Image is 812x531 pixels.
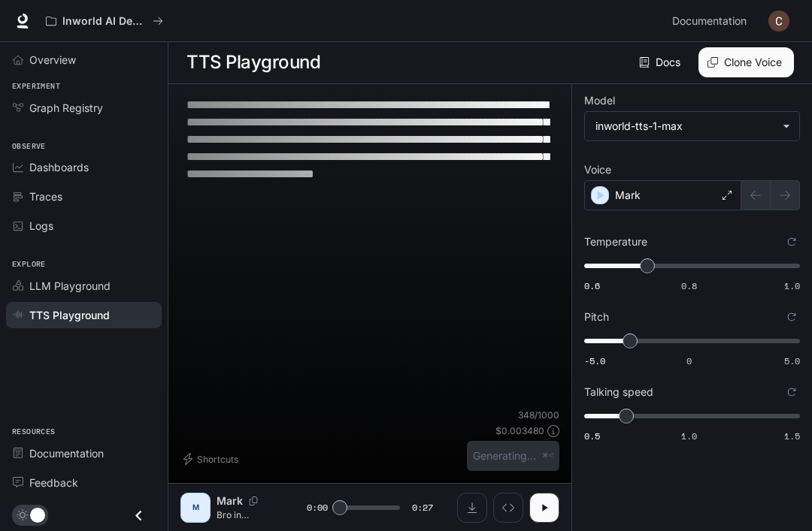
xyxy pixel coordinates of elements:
a: Documentation [666,6,758,36]
span: 0:27 [412,500,433,515]
a: Logs [6,213,162,239]
p: Pitch [584,312,609,322]
a: Feedback [6,469,162,496]
span: 0.5 [584,430,600,442]
button: Reset to default [783,234,800,250]
span: 0:00 [307,500,328,515]
span: Documentation [29,445,104,461]
span: Graph Registry [29,100,103,116]
span: -5.0 [584,355,605,367]
a: Dashboards [6,154,162,180]
button: Reset to default [783,384,800,400]
span: TTS Playground [29,307,110,323]
button: All workspaces [39,6,170,36]
p: Temperature [584,237,647,247]
a: TTS Playground [6,302,162,328]
span: 0.6 [584,279,600,292]
span: 0.8 [681,279,697,292]
button: Close drawer [122,500,156,531]
div: M [183,496,208,520]
span: Logs [29,218,53,234]
p: 348 / 1000 [518,409,559,421]
button: Copy Voice ID [243,496,264,505]
a: LLM Playground [6,273,162,299]
img: User avatar [768,11,789,32]
span: Feedback [29,475,78,490]
a: Overview [6,47,162,73]
button: Shortcuts [180,447,244,471]
button: Reset to default [783,309,800,325]
h1: TTS Playground [186,47,320,77]
p: Mark [217,493,243,508]
a: Graph Registry [6,95,162,121]
p: $ 0.003480 [495,424,544,437]
p: Mark [615,188,641,203]
a: Docs [636,47,686,77]
p: Talking speed [584,387,653,397]
p: Bro in school, when we asked to go to the bathroom, we have to make [PERSON_NAME] pass like bro w... [217,508,271,521]
span: 1.0 [681,430,697,442]
span: 1.5 [784,430,800,442]
span: Dark mode toggle [30,506,45,523]
p: Voice [584,164,611,175]
span: 5.0 [784,355,800,367]
button: Clone Voice [698,47,794,77]
span: Dashboards [29,159,89,175]
div: inworld-tts-1-max [585,112,799,140]
span: LLM Playground [29,278,111,294]
button: Download audio [457,493,487,523]
p: Model [584,95,615,106]
span: Overview [29,52,76,68]
p: Inworld AI Demos [62,15,147,28]
button: User avatar [764,6,794,36]
span: Traces [29,189,62,204]
span: 0 [686,355,692,367]
a: Documentation [6,440,162,466]
div: inworld-tts-1-max [595,119,775,134]
a: Traces [6,183,162,210]
span: 1.0 [784,279,800,292]
button: Inspect [493,493,523,523]
span: Documentation [672,12,747,31]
